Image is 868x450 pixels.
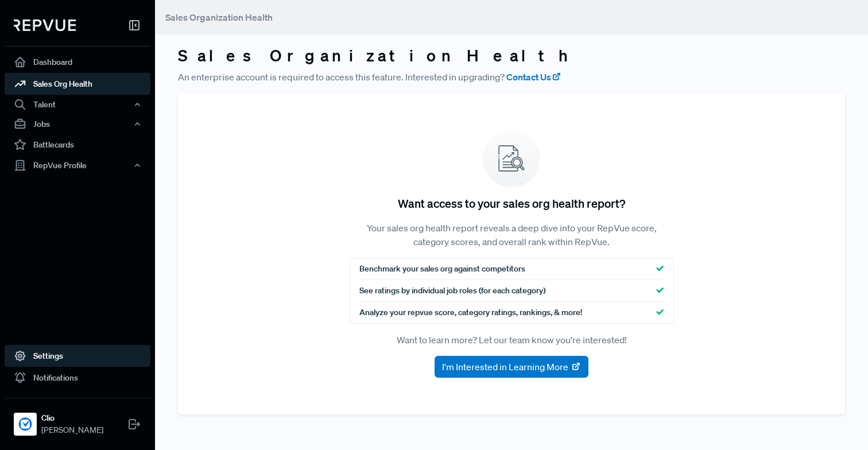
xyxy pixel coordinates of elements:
[5,367,150,389] a: Notifications
[350,333,674,347] p: Want to learn more? Let our team know you're interested!
[359,285,545,297] span: See ratings by individual job roles (for each category)
[5,73,150,95] a: Sales Org Health
[506,70,561,84] a: Contact Us
[5,156,150,175] button: RepVue Profile
[5,51,150,73] a: Dashboard
[398,196,625,210] h5: Want access to your sales org health report?
[5,398,150,441] a: ClioClio[PERSON_NAME]
[442,360,568,374] span: I'm Interested in Learning More
[14,20,76,31] img: RepVue
[5,95,150,114] button: Talent
[41,424,103,436] span: [PERSON_NAME]
[359,307,582,319] span: Analyze your repvue score, category ratings, rankings, & more!
[178,70,845,84] p: An enterprise account is required to access this feature. Interested in upgrading?
[359,263,525,275] span: Benchmark your sales org against competitors
[5,114,150,134] button: Jobs
[41,412,103,424] strong: Clio
[16,415,34,433] img: Clio
[178,46,845,65] h3: Sales Organization Health
[435,356,588,378] button: I'm Interested in Learning More
[5,134,150,156] a: Battlecards
[350,221,674,249] p: Your sales org health report reveals a deep dive into your RepVue score, category scores, and ove...
[5,345,150,367] a: Settings
[165,11,273,23] span: Sales Organization Health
